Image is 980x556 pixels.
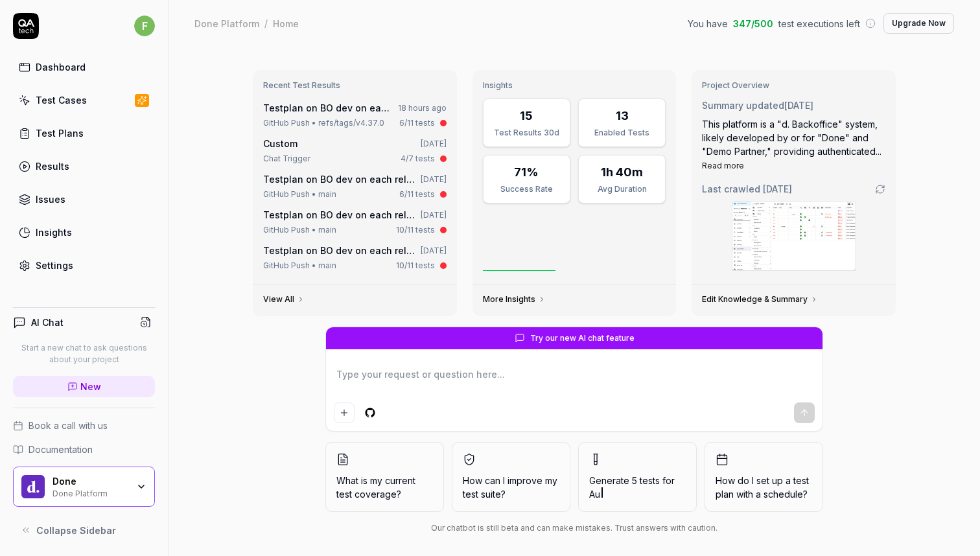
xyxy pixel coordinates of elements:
a: Go to crawling settings [875,184,885,194]
div: 10/11 tests [396,260,435,272]
time: 18 hours ago [398,103,447,113]
div: Done Platform [52,487,128,498]
div: Success Rate [491,183,562,195]
button: Upgrade Now [883,13,954,34]
a: Issues [13,187,155,212]
a: Custom[DATE]Chat Trigger4/7 tests [261,134,449,167]
a: New [13,376,155,397]
div: GitHub Push • main [263,189,336,200]
span: 347 / 500 [733,17,773,30]
a: More Insights [483,294,546,305]
div: Home [273,17,299,30]
span: Au [589,489,600,500]
div: Test Plans [36,126,84,140]
time: [DATE] [421,246,447,255]
div: Chat Trigger [263,153,310,165]
div: Insights [36,226,72,239]
div: Done Platform [194,17,259,30]
a: Documentation [13,443,155,456]
div: Settings [36,259,73,272]
span: How do I set up a test plan with a schedule? [716,474,812,501]
h4: AI Chat [31,316,64,329]
a: Testplan on BO dev on each release [263,102,429,113]
a: Test Cases [13,87,155,113]
span: Last crawled [702,182,792,196]
a: Insights [13,220,155,245]
span: What is my current test coverage? [336,474,433,501]
time: [DATE] [421,174,447,184]
a: Testplan on BO dev on each release[DATE]GitHub Push • main6/11 tests [261,170,449,203]
button: How do I set up a test plan with a schedule? [705,442,823,512]
time: [DATE] [784,100,813,111]
button: Done LogoDoneDone Platform [13,467,155,507]
a: Settings [13,253,155,278]
span: How can I improve my test suite? [463,474,559,501]
div: 6/11 tests [399,117,435,129]
button: Generate 5 tests forAu [578,442,697,512]
span: test executions left [778,17,860,30]
a: Testplan on BO dev on each release[DATE]GitHub Push • main10/11 tests [261,241,449,274]
time: [DATE] [763,183,792,194]
div: 13 [616,107,629,124]
span: You have [688,17,728,30]
div: GitHub Push • refs/tags/v4.37.0 [263,117,384,129]
div: Avg Duration [587,183,657,195]
button: Read more [702,160,744,172]
div: / [264,17,268,30]
button: f [134,13,155,39]
span: Custom [263,138,297,149]
span: Generate 5 tests for [589,474,686,501]
div: GitHub Push • main [263,224,336,236]
span: This platform is a "d. Backoffice" system, likely developed by or for "Done" and "Demo Partner," ... [702,119,881,157]
a: Testplan on BO dev on each release18 hours agoGitHub Push • refs/tags/v4.37.06/11 tests [261,98,449,132]
h3: Project Overview [702,80,885,91]
a: Testplan on BO dev on each release [263,245,429,256]
span: Collapse Sidebar [36,524,116,537]
a: View All [263,294,305,305]
div: Our chatbot is still beta and can make mistakes. Trust answers with caution. [325,522,823,534]
a: Testplan on BO dev on each release[DATE]GitHub Push • main10/11 tests [261,205,449,238]
time: [DATE] [421,210,447,220]
span: Book a call with us [29,419,108,432]
a: Results [13,154,155,179]
time: [DATE] [421,139,447,148]
a: Book a call with us [13,419,155,432]
h3: Insights [483,80,666,91]
img: Done Logo [21,475,45,498]
div: 1h 40m [601,163,643,181]
span: Summary updated [702,100,784,111]
div: Dashboard [36,60,86,74]
a: Edit Knowledge & Summary [702,294,818,305]
a: Testplan on BO dev on each release [263,174,429,185]
span: Try our new AI chat feature [530,332,635,344]
div: 6/11 tests [399,189,435,200]
img: Screenshot [732,202,856,270]
div: Done [52,476,128,487]
div: 71% [514,163,539,181]
div: Issues [36,192,65,206]
div: 15 [520,107,533,124]
button: Collapse Sidebar [13,517,155,543]
div: Test Results 30d [491,127,562,139]
h3: Recent Test Results [263,80,447,91]
a: Dashboard [13,54,155,80]
span: Documentation [29,443,93,456]
div: Test Cases [36,93,87,107]
div: GitHub Push • main [263,260,336,272]
button: How can I improve my test suite? [452,442,570,512]
div: Results [36,159,69,173]
span: f [134,16,155,36]
div: 4/7 tests [401,153,435,165]
button: What is my current test coverage? [325,442,444,512]
span: New [80,380,101,393]
a: Test Plans [13,121,155,146]
p: Start a new chat to ask questions about your project [13,342,155,365]
div: 10/11 tests [396,224,435,236]
a: Testplan on BO dev on each release [263,209,429,220]
div: Enabled Tests [587,127,657,139]
button: Add attachment [334,402,355,423]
